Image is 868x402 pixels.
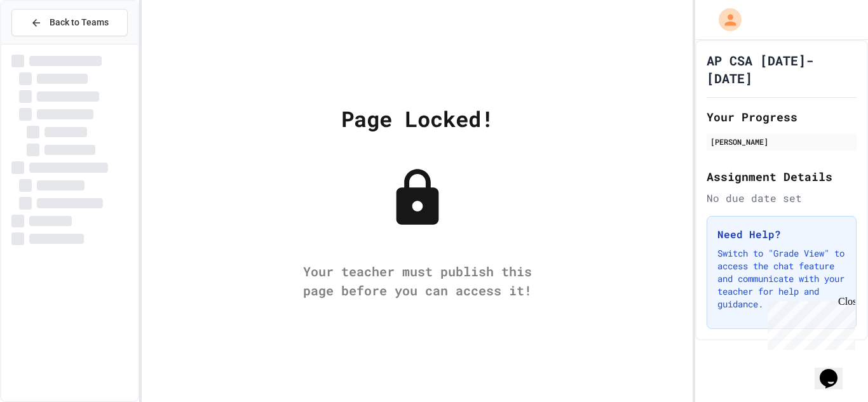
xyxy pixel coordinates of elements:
[50,16,109,29] span: Back to Teams
[707,168,857,185] h2: Assignment Details
[707,51,857,87] h1: AP CSA [DATE]-[DATE]
[707,191,857,206] div: No due date set
[815,351,855,389] iframe: chat widget
[710,136,853,147] div: [PERSON_NAME]
[707,108,857,126] h2: Your Progress
[705,5,745,34] div: My Account
[11,9,128,36] button: Back to Teams
[290,262,545,300] div: Your teacher must publish this page before you can access it!
[5,5,88,81] div: Chat with us now!Close
[717,227,846,242] h3: Need Help?
[763,296,855,350] iframe: chat widget
[717,247,846,311] p: Switch to "Grade View" to access the chat feature and communicate with your teacher for help and ...
[341,102,494,135] div: Page Locked!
